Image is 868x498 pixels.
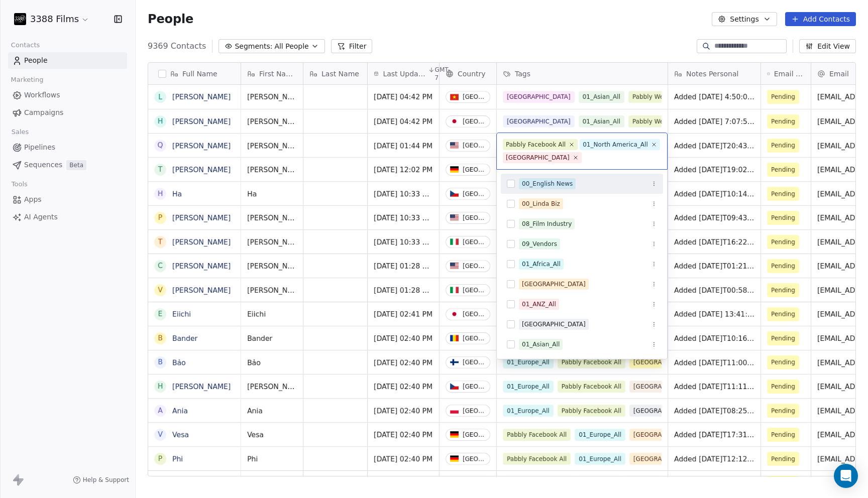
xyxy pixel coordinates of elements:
[522,300,556,309] div: 01_ANZ_All
[522,219,572,228] div: 08_Film Industry
[522,320,586,329] div: [GEOGRAPHIC_DATA]
[506,153,570,162] div: [GEOGRAPHIC_DATA]
[522,340,560,349] div: 01_Asian_All
[522,280,586,289] div: [GEOGRAPHIC_DATA]
[583,140,648,149] div: 01_North America_All
[522,199,560,208] div: 00_Linda Biz
[522,179,573,188] div: 00_English News
[522,260,561,269] div: 01_Africa_All
[506,140,566,149] div: Pabbly Facebook All
[522,239,557,248] div: 09_Vendors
